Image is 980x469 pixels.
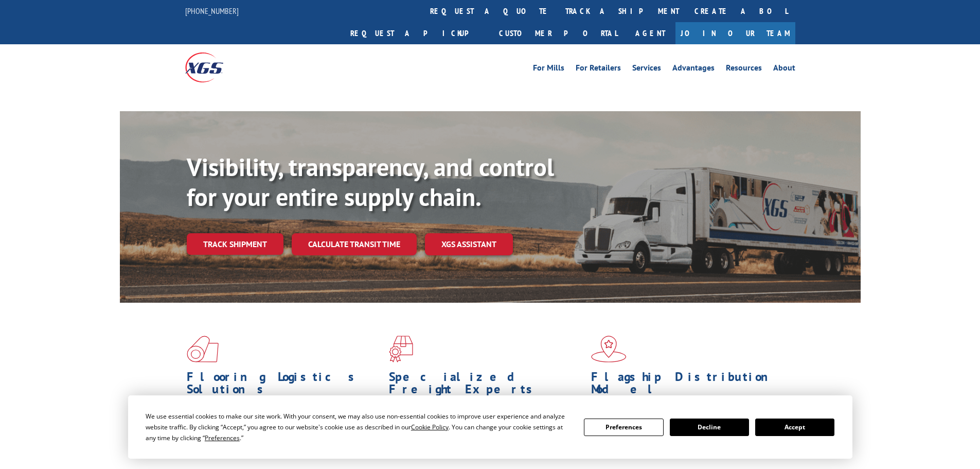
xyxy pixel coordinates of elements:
[425,233,513,255] a: XGS ASSISTANT
[675,22,795,44] a: Join Our Team
[632,64,661,75] a: Services
[146,411,572,443] div: We use essential cookies to make our site work. With your consent, we may also use non-essential ...
[205,433,240,442] span: Preferences
[187,371,381,401] h1: Flooring Logistics Solutions
[625,22,675,44] a: Agent
[491,22,625,44] a: Customer Portal
[292,233,417,255] a: Calculate transit time
[343,22,491,44] a: Request a pickup
[591,336,627,362] img: xgs-icon-flagship-distribution-model-red
[670,419,749,436] button: Decline
[389,371,583,401] h1: Specialized Freight Experts
[389,336,413,362] img: xgs-icon-focused-on-flooring-red
[187,233,283,255] a: Track shipment
[185,6,239,16] a: [PHONE_NUMBER]
[533,64,564,75] a: For Mills
[755,419,834,436] button: Accept
[411,423,449,431] span: Cookie Policy
[726,64,762,75] a: Resources
[773,64,795,75] a: About
[672,64,715,75] a: Advantages
[187,151,554,213] b: Visibility, transparency, and control for your entire supply chain.
[128,395,852,459] div: Cookie Consent Prompt
[576,64,621,75] a: For Retailers
[187,336,219,362] img: xgs-icon-total-supply-chain-intelligence-red
[591,371,786,401] h1: Flagship Distribution Model
[584,419,663,436] button: Preferences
